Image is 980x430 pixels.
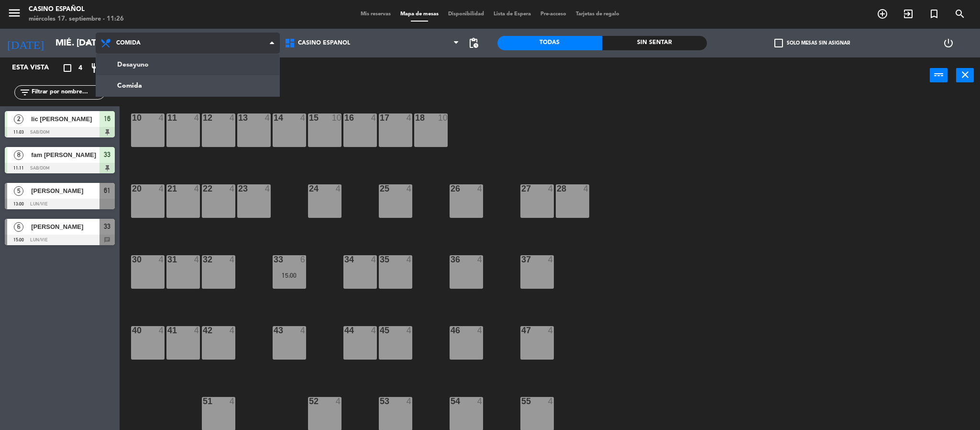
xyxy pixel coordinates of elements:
span: check_box_outline_blank [774,39,783,47]
div: 33 [274,255,274,264]
i: exit_to_app [903,8,914,20]
div: 4 [407,255,412,264]
label: Solo mesas sin asignar [774,39,850,47]
div: 4 [548,255,554,264]
div: 41 [167,326,168,335]
span: 6 [14,222,23,232]
div: 15 [309,113,309,122]
div: 4 [548,397,554,406]
div: 4 [159,255,165,264]
span: Disponibilidad [443,11,489,17]
div: Esta vista [5,62,69,74]
div: 4 [371,255,377,264]
div: 4 [194,255,200,264]
div: Casino Español [29,5,124,14]
span: 5 [14,186,23,196]
div: 10 [132,113,132,122]
div: 21 [167,184,168,193]
div: 4 [407,397,412,406]
i: close [959,69,971,80]
div: miércoles 17. septiembre - 11:26 [29,14,124,24]
div: 34 [344,255,345,264]
div: 4 [548,326,554,335]
div: 52 [309,397,309,406]
div: 18 [415,113,416,122]
span: Comida [116,40,141,46]
div: 6 [300,255,306,264]
span: Mis reservas [356,11,396,17]
div: 4 [230,397,235,406]
div: 25 [380,184,380,193]
i: restaurant [90,62,102,74]
div: 11 [167,113,168,122]
div: 4 [265,113,271,122]
span: 16 [104,113,110,124]
span: [PERSON_NAME] [31,186,99,196]
div: 4 [584,184,589,193]
div: 23 [238,184,239,193]
div: 43 [274,326,274,335]
a: Desayuno [96,54,279,75]
span: Mapa de mesas [396,11,443,17]
div: 4 [159,113,165,122]
div: 53 [380,397,380,406]
span: 33 [104,221,110,232]
div: Todas [497,36,602,50]
div: 4 [159,184,165,193]
span: Tarjetas de regalo [571,11,624,17]
div: 10 [438,113,448,122]
div: 4 [477,326,483,335]
i: search [954,8,966,20]
div: 4 [300,113,306,122]
button: close [956,68,974,82]
span: 33 [104,149,110,160]
div: 4 [407,326,412,335]
div: 4 [230,113,235,122]
div: 4 [230,255,235,264]
div: 4 [230,326,235,335]
span: pending_actions [468,37,479,49]
div: 4 [407,113,412,122]
span: 61 [104,185,110,196]
button: power_input [930,68,947,82]
div: 4 [194,113,200,122]
div: 13 [238,113,239,122]
span: Pre-acceso [536,11,571,17]
div: 4 [300,326,306,335]
span: 4 [78,63,82,74]
div: 4 [548,184,554,193]
div: 24 [309,184,309,193]
div: 4 [159,326,165,335]
div: 4 [336,397,341,406]
div: 20 [132,184,132,193]
i: menu [7,6,22,20]
div: 31 [167,255,168,264]
span: 8 [14,150,23,160]
span: [PERSON_NAME] [31,222,99,232]
span: 2 [14,114,23,124]
div: 40 [132,326,132,335]
span: Casino Español [298,40,350,46]
input: Filtrar por nombre... [31,87,105,98]
div: 10 [332,113,341,122]
div: 4 [265,184,271,193]
i: power_settings_new [943,37,954,49]
div: 4 [194,184,200,193]
div: 44 [344,326,345,335]
div: 17 [380,113,380,122]
div: 4 [477,255,483,264]
a: Comida [96,75,279,96]
div: 4 [194,326,200,335]
i: arrow_drop_down [82,37,93,49]
div: 30 [132,255,132,264]
div: 14 [274,113,274,122]
div: 4 [477,397,483,406]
